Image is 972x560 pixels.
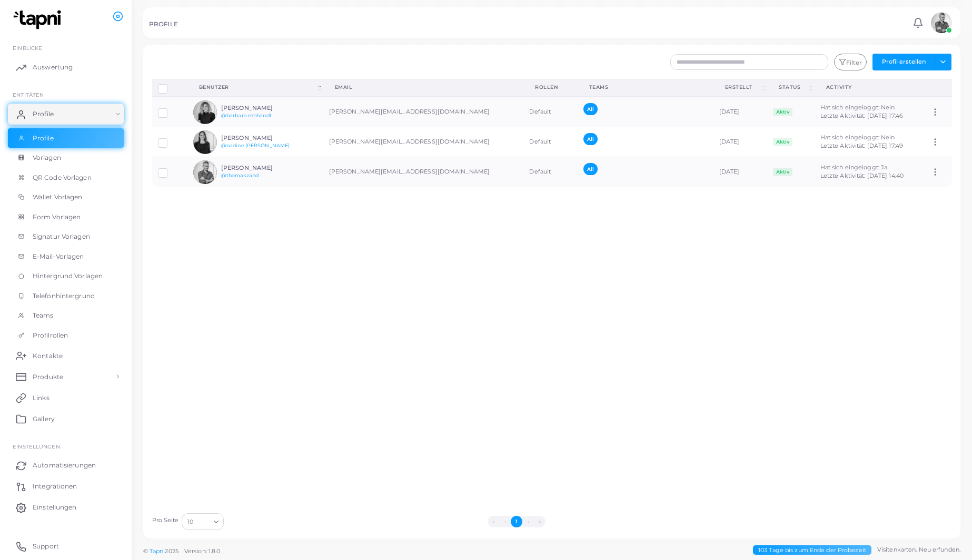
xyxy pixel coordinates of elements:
a: Einstellungen [8,497,124,518]
span: Letzte Aktivität: [DATE] 17:46 [820,112,903,119]
span: Profile [33,134,54,143]
span: Signatur Vorlagen [33,232,90,241]
span: Visitenkarten. Neu erfunden. [877,545,960,554]
span: Version: 1.8.0 [184,547,221,555]
a: avatar [928,12,955,33]
a: Signatur Vorlagen [8,227,124,247]
span: Aktiv [773,138,792,146]
ul: Pagination [227,516,807,527]
a: @thomaszand [221,172,259,178]
th: Action [925,79,951,97]
input: Search for option [194,516,210,527]
span: All [583,103,598,115]
span: All [583,163,598,175]
a: QR Code Vorlagen [8,168,124,188]
span: 2025 [165,547,178,556]
div: Teams [589,84,702,91]
span: Einstellungen [33,503,76,512]
span: E-Mail-Vorlagen [33,252,84,261]
h6: [PERSON_NAME] [221,135,299,141]
div: Status [779,84,807,91]
span: Support [33,542,59,551]
span: 103 Tage bis zum Ende der Probezeit [753,545,871,555]
a: Auswertung [8,57,124,78]
a: Wallet Vorlagen [8,187,124,207]
a: Produkte [8,366,124,387]
a: Kontakte [8,345,124,366]
span: Produkte [33,372,63,382]
a: Vorlagen [8,148,124,168]
a: Hintergrund Vorlagen [8,266,124,286]
h5: PROFILE [149,21,178,28]
span: Hintergrund Vorlagen [33,271,103,281]
td: Default [523,127,577,157]
span: Hat sich eingeloggt: Nein [820,104,895,111]
img: avatar [193,100,217,124]
th: Row-selection [152,79,187,97]
span: © [143,547,220,556]
img: logo [9,10,68,29]
a: Telefonhintergrund [8,286,124,306]
span: Auswertung [33,63,73,72]
td: [PERSON_NAME][EMAIL_ADDRESS][DOMAIN_NAME] [323,127,524,157]
span: Hat sich eingeloggt: Nein [820,134,895,141]
a: E-Mail-Vorlagen [8,247,124,267]
a: Teams [8,306,124,325]
span: ENTITÄTEN [13,91,44,98]
a: Automatisierungen [8,455,124,476]
span: Automatisierungen [33,461,96,470]
span: EINBLICKE [13,45,42,51]
img: avatar [931,12,952,33]
label: Pro Seite [152,516,179,525]
span: Gallery [33,414,55,424]
div: activity [826,84,914,91]
a: Profilrollen [8,325,124,345]
img: avatar [193,130,217,154]
span: Hat sich eingeloggt: Ja [820,164,888,171]
a: Profile [8,128,124,148]
td: Default [523,157,577,187]
div: Search for option [182,513,224,530]
a: Support [8,536,124,557]
span: Telefonhintergrund [33,291,95,301]
div: Email [335,84,512,91]
h6: [PERSON_NAME] [221,165,299,171]
h6: [PERSON_NAME] [221,105,299,111]
span: Aktiv [773,108,792,116]
a: Form Vorlagen [8,207,124,227]
a: Gallery [8,408,124,429]
span: Wallet Vorlagen [33,192,83,202]
span: Profile [33,109,54,119]
td: [DATE] [713,97,767,127]
span: QR Code Vorlagen [33,173,92,182]
span: Profilrollen [33,331,68,340]
td: [PERSON_NAME][EMAIL_ADDRESS][DOMAIN_NAME] [323,97,524,127]
a: Tapni [150,547,165,555]
span: 10 [187,516,193,527]
span: All [583,133,598,145]
span: Vorlagen [33,153,61,162]
span: Integrationen [33,482,77,491]
span: Teams [33,311,54,320]
img: avatar [193,160,217,184]
span: Links [33,393,49,403]
td: Default [523,97,577,127]
button: Profil erstellen [872,54,935,70]
button: Filter [834,54,867,70]
span: Letzte Aktivität: [DATE] 14:40 [820,172,904,179]
span: Einstellungen [13,443,59,450]
a: Links [8,387,124,408]
div: Erstellt [725,84,760,91]
a: Integrationen [8,476,124,497]
div: Benutzer [199,84,316,91]
a: @barbara.rebhandl [221,113,271,118]
td: [PERSON_NAME][EMAIL_ADDRESS][DOMAIN_NAME] [323,157,524,187]
span: Kontakte [33,351,63,361]
span: Letzte Aktivität: [DATE] 17:49 [820,142,903,149]
a: @nadine.[PERSON_NAME] [221,142,290,148]
td: [DATE] [713,157,767,187]
button: Go to page 1 [511,516,522,527]
td: [DATE] [713,127,767,157]
span: Form Vorlagen [33,212,81,222]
